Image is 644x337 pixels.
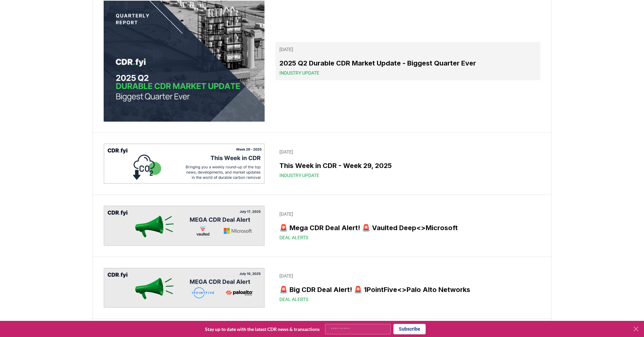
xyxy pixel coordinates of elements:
[279,161,536,171] h3: This Week in CDR - Week 29, 2025
[279,58,536,68] h3: 2025 Q2 Durable CDR Market Update - Biggest Quarter Ever
[279,70,319,76] span: Industry Update
[104,268,265,308] img: 🚨 Big CDR Deal Alert! 🚨 1PointFive<>Palo Alto Networks blog post image
[275,144,540,183] a: [DATE]This Week in CDR - Week 29, 2025Industry Update
[104,143,265,184] img: This Week in CDR - Week 29, 2025 blog post image
[279,296,308,303] span: Deal Alerts
[279,285,536,295] h3: 🚨 Big CDR Deal Alert! 🚨 1PointFive<>Palo Alto Networks
[279,234,308,241] span: Deal Alerts
[279,149,536,155] p: [DATE]
[275,207,540,245] a: [DATE]🚨 Mega CDR Deal Alert! 🚨 Vaulted Deep<>MicrosoftDeal Alerts
[279,172,319,179] span: Industry Update
[279,272,536,279] p: [DATE]
[279,211,536,217] p: [DATE]
[104,206,265,246] img: 🚨 Mega CDR Deal Alert! 🚨 Vaulted Deep<>Microsoft blog post image
[275,42,540,80] a: [DATE]2025 Q2 Durable CDR Market Update - Biggest Quarter EverIndustry Update
[279,46,536,53] p: [DATE]
[279,223,536,233] h3: 🚨 Mega CDR Deal Alert! 🚨 Vaulted Deep<>Microsoft
[104,1,265,122] img: 2025 Q2 Durable CDR Market Update - Biggest Quarter Ever blog post image
[275,268,540,307] a: [DATE]🚨 Big CDR Deal Alert! 🚨 1PointFive<>Palo Alto NetworksDeal Alerts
